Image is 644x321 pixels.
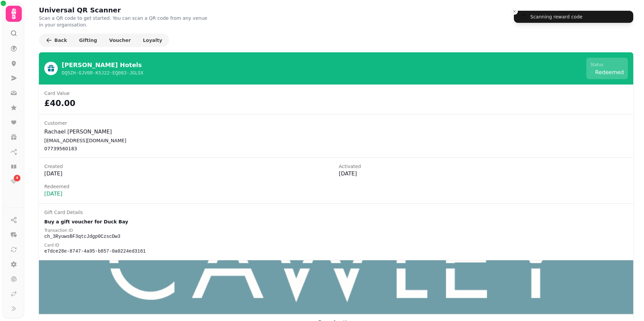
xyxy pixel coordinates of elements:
div: Scanning reward code [530,13,583,20]
p: ch_3RyuwsBF3qtcJdgp0CzscDw3 [44,233,628,240]
span: 4 [16,176,18,180]
p: [DATE] [339,170,628,178]
p: Gift Card Details [44,209,628,216]
p: e7dce28e-8747-4a95-b857-0a0224ed3161 [44,248,628,255]
p: DQ5ZH-GJV0R-K5J22-EQ083-JGLSX [62,70,144,76]
p: Customer [44,120,628,126]
h2: Universal QR Scanner [39,5,168,15]
p: Scan a QR code to get started. You can scan a QR code from any venue in your organisation. [39,15,211,28]
p: Card ID [44,243,628,248]
img: Gift Card [39,260,633,314]
a: 4 [7,175,20,188]
p: 07739560183 [44,145,628,152]
button: Close toast [511,8,518,15]
p: [EMAIL_ADDRESS][DOMAIN_NAME] [44,137,628,144]
p: Transaction ID [44,228,628,233]
p: Buy a gift voucher for Duck Bay [44,218,628,225]
button: Voucher [104,35,136,46]
p: [DATE] [44,170,333,178]
h2: [PERSON_NAME] Hotels [62,60,144,70]
span: Status [590,62,603,67]
button: Loyalty [138,35,168,46]
button: Gifting [74,35,103,46]
span: Gifting [79,38,97,43]
span: Voucher [109,38,131,43]
p: Created [44,163,333,170]
span: Back [54,38,67,43]
p: [DATE] [44,190,628,198]
p: Activated [339,163,628,170]
button: Back [40,35,72,46]
span: redeemed [595,68,624,76]
p: Card Value [44,90,628,97]
span: Loyalty [143,38,162,43]
p: Redeemed [44,183,628,190]
p: £40.00 [44,98,75,109]
p: Rachael [PERSON_NAME] [44,128,628,136]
